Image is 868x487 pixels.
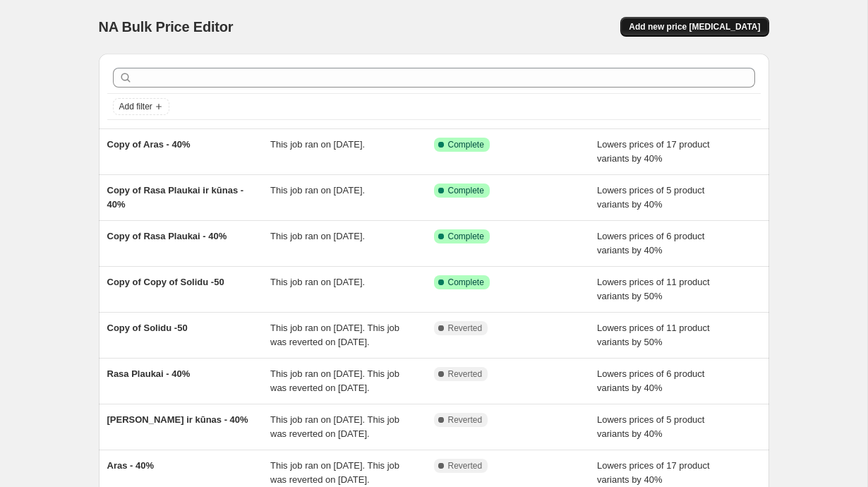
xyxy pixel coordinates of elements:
span: Copy of Copy of Solidu -50 [107,277,224,287]
span: Complete [448,231,484,242]
span: Lowers prices of 5 product variants by 40% [597,414,704,439]
span: Lowers prices of 17 product variants by 40% [597,139,710,164]
span: Lowers prices of 11 product variants by 50% [597,323,710,347]
span: Reverted [448,323,483,334]
span: Lowers prices of 6 product variants by 40% [597,368,704,393]
span: This job ran on [DATE]. [270,231,365,241]
span: Lowers prices of 11 product variants by 50% [597,277,710,301]
span: Aras - 40% [107,460,154,471]
span: Lowers prices of 6 product variants by 40% [597,231,704,255]
span: Complete [448,185,484,196]
span: Copy of Aras - 40% [107,139,191,150]
span: Add new price [MEDICAL_DATA] [629,21,760,32]
span: This job ran on [DATE]. This job was reverted on [DATE]. [270,460,399,485]
span: Rasa Plaukai - 40% [107,368,191,379]
span: Complete [448,139,484,150]
span: Copy of Rasa Plaukai ir kūnas - 40% [107,185,244,210]
button: Add filter [113,98,169,115]
span: This job ran on [DATE]. This job was reverted on [DATE]. [270,368,399,393]
span: [PERSON_NAME] ir kūnas - 40% [107,414,248,425]
span: NA Bulk Price Editor [99,19,234,35]
span: Add filter [119,101,152,112]
span: Reverted [448,460,483,471]
span: Complete [448,277,484,288]
span: Reverted [448,414,483,426]
span: This job ran on [DATE]. [270,185,365,196]
span: Lowers prices of 5 product variants by 40% [597,185,704,210]
span: Lowers prices of 17 product variants by 40% [597,460,710,485]
button: Add new price [MEDICAL_DATA] [620,17,768,37]
span: This job ran on [DATE]. This job was reverted on [DATE]. [270,323,399,347]
span: Copy of Solidu -50 [107,323,188,333]
span: This job ran on [DATE]. [270,139,365,150]
span: Copy of Rasa Plaukai - 40% [107,231,227,241]
span: Reverted [448,368,483,380]
span: This job ran on [DATE]. [270,277,365,287]
span: This job ran on [DATE]. This job was reverted on [DATE]. [270,414,399,439]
